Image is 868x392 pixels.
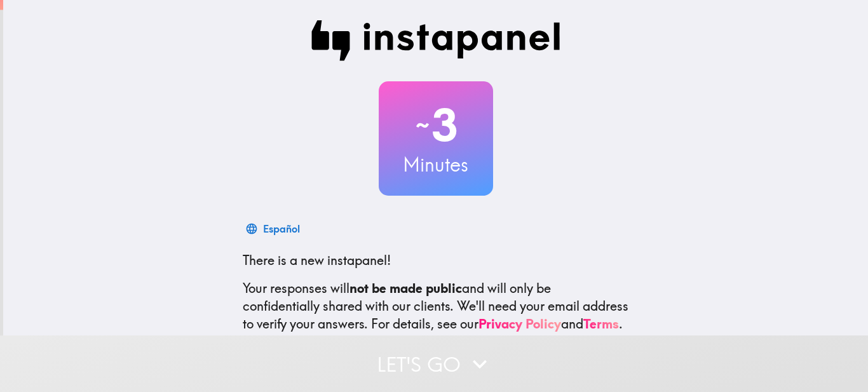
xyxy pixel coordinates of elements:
h2: 3 [379,99,493,151]
span: There is a new instapanel! [243,252,391,268]
img: Instapanel [311,20,560,61]
a: Terms [583,316,619,332]
h3: Minutes [379,151,493,178]
button: Español [243,216,305,241]
span: ~ [414,106,431,144]
a: Privacy Policy [478,316,561,332]
b: not be made public [349,280,462,296]
div: Español [263,220,300,238]
p: Your responses will and will only be confidentially shared with our clients. We'll need your emai... [243,280,629,333]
